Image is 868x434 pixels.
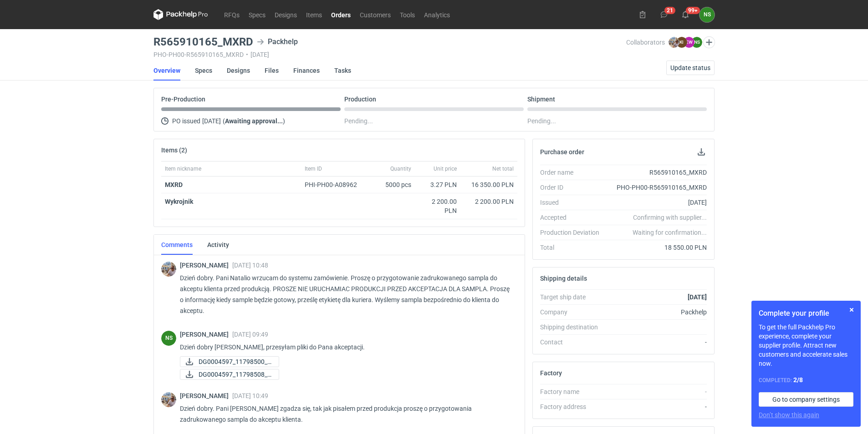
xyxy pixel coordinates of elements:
button: Skip for now [846,304,857,315]
p: Dzień dobry. Pani Natalio wrzucam do systemu zamówienie. Proszę o przygotowanie zadrukowanego sam... [180,273,510,316]
p: To get the full Packhelp Pro experience, complete your supplier profile. Attract new customers an... [759,323,853,368]
strong: 2 / 8 [793,376,803,384]
h2: Purchase order [540,148,584,156]
div: Contact [540,338,607,347]
p: Pre-Production [161,96,205,103]
div: 16 350.00 PLN [464,180,514,189]
a: Activity [207,235,229,255]
button: Update status [666,61,715,75]
strong: MXRD [165,181,183,188]
div: Accepted [540,213,607,222]
div: Issued [540,198,607,207]
span: [PERSON_NAME] [180,262,232,269]
div: DG0004597_11798508_for_approval_back.pdf [180,369,271,380]
div: Shipping destination [540,323,607,332]
span: Quantity [390,165,411,172]
span: [DATE] 10:48 [232,262,268,269]
div: 18 550.00 PLN [607,243,707,252]
div: Target ship date [540,293,607,302]
figcaption: KI [676,37,687,48]
span: [PERSON_NAME] [180,331,232,338]
a: Orders [327,9,355,20]
strong: [DATE] [688,293,707,301]
p: Dzień dobry [PERSON_NAME], przesyłam pliki do Pana akceptacji. [180,342,510,353]
a: Analytics [419,9,454,20]
h2: Factory [540,369,562,377]
div: Company [540,308,607,317]
a: Files [265,61,279,81]
div: PHI-PH00-A08962 [305,180,366,189]
div: [DATE] [607,198,707,207]
strong: Awaiting approval... [225,117,283,125]
a: Customers [355,9,395,20]
h2: Items (2) [161,146,187,154]
h2: Shipping details [540,275,587,282]
a: Tasks [334,61,351,81]
span: Update status [670,65,710,71]
div: - [607,338,707,347]
button: 99+ [678,7,693,22]
a: Go to company settings [759,392,853,407]
button: Edit collaborators [703,36,715,48]
button: 21 [657,7,671,22]
div: 3.27 PLN [419,180,457,189]
figcaption: NS [161,331,176,346]
img: Michał Palasek [161,392,176,407]
div: Total [540,243,607,252]
h1: Complete your profile [759,308,853,319]
div: R565910165_MXRD [607,168,707,177]
h3: R565910165_MXRD [153,36,253,47]
span: Net total [492,165,514,172]
span: [DATE] 10:49 [232,392,268,399]
img: Michał Palasek [669,37,679,48]
div: Order name [540,168,607,177]
div: Production Deviation [540,228,607,237]
div: Factory name [540,387,607,396]
span: [DATE] 09:49 [232,331,268,338]
span: Unit price [434,165,457,172]
button: Download PO [696,146,707,157]
div: Packhelp [607,308,707,317]
img: Michał Palasek [161,262,176,277]
div: Factory address [540,402,607,411]
strong: Wykrojnik [165,198,193,205]
span: Pending... [344,116,373,126]
a: Tools [395,9,419,20]
span: Item ID [305,165,322,172]
a: RFQs [220,9,244,20]
div: Natalia Stępak [161,331,176,346]
span: DG0004597_11798500_f... [199,357,271,367]
p: Shipment [527,96,555,103]
span: DG0004597_11798508_f... [199,369,271,379]
em: Confirming with supplier... [633,214,707,221]
a: Items [301,9,327,20]
a: Overview [153,61,180,81]
div: DG0004597_11798500_for_approval_front.pdf [180,356,271,367]
div: Natalia Stępak [700,7,715,22]
svg: Packhelp Pro [153,9,208,20]
div: 2 200.00 PLN [464,197,514,206]
span: Collaborators [626,39,665,46]
a: Specs [244,9,270,20]
em: Waiting for confirmation... [633,228,707,237]
a: Comments [161,235,193,255]
div: - [607,387,707,396]
div: PO issued [161,116,341,126]
a: Specs [195,61,212,81]
span: ) [283,117,285,125]
div: Packhelp [257,36,298,47]
div: Completed: [759,375,853,385]
div: - [607,402,707,411]
div: Order ID [540,183,607,192]
button: NS [700,7,715,22]
span: Item nickname [165,165,201,172]
div: PHO-PH00-R565910165_MXRD [DATE] [153,51,626,58]
span: [PERSON_NAME] [180,392,232,399]
div: Pending... [527,116,707,126]
figcaption: EW [684,37,694,48]
figcaption: NS [691,37,702,48]
span: • [246,51,248,58]
div: 5000 pcs [369,177,415,193]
